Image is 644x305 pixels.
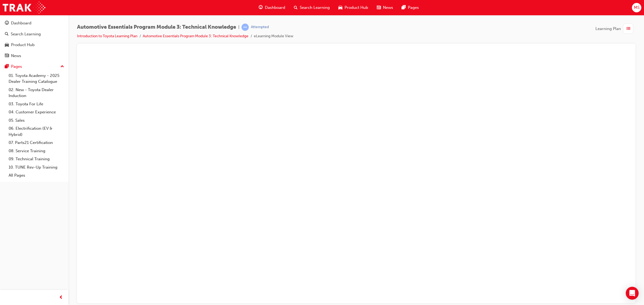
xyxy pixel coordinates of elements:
a: 02. New - Toyota Dealer Induction [6,86,66,100]
span: News [383,5,393,11]
span: MS [634,5,639,11]
span: Automotive Essentials Program Module 3: Technical Knowledge [77,24,236,30]
span: up-icon [60,63,64,70]
span: search-icon [5,32,9,37]
span: pages-icon [402,4,406,11]
a: 03. Toyota For Life [6,100,66,108]
div: Dashboard [11,20,31,26]
span: | [238,24,239,30]
button: Learning Plan [595,24,635,34]
div: Product Hub [11,42,35,48]
span: list-icon [626,25,630,32]
div: Attempted [251,25,269,30]
span: Product Hub [345,5,368,11]
span: guage-icon [5,21,9,26]
span: car-icon [5,43,9,47]
button: Pages [2,62,66,72]
a: search-iconSearch Learning [290,2,334,13]
a: News [2,51,66,61]
a: Product Hub [2,40,66,50]
a: 05. Sales [6,116,66,125]
a: car-iconProduct Hub [334,2,372,13]
a: guage-iconDashboard [254,2,290,13]
a: pages-iconPages [397,2,423,13]
a: Search Learning [2,29,66,39]
span: Learning Plan [595,26,621,32]
span: Dashboard [265,5,285,11]
div: Pages [11,64,22,70]
span: guage-icon [259,4,263,11]
span: news-icon [5,54,9,58]
span: learningRecordVerb_ATTEMPT-icon [241,24,249,31]
a: Dashboard [2,18,66,28]
div: Open Intercom Messenger [626,287,639,300]
button: DashboardSearch LearningProduct HubNews [2,17,66,62]
span: car-icon [338,4,342,11]
a: 10. TUNE Rev-Up Training [6,163,66,172]
span: search-icon [294,4,298,11]
div: Search Learning [11,31,41,37]
li: eLearning Module View [254,33,293,39]
span: Search Learning [300,5,330,11]
span: pages-icon [5,64,9,69]
a: 08. Service Training [6,147,66,155]
a: 04. Customer Experience [6,108,66,116]
span: prev-icon [59,294,63,301]
a: Automotive Essentials Program Module 3: Technical Knowledge [143,34,248,38]
a: news-iconNews [372,2,397,13]
a: All Pages [6,171,66,180]
a: 07. Parts21 Certification [6,139,66,147]
a: Introduction to Toyota Learning Plan [77,34,137,38]
img: Trak [3,2,45,14]
span: news-icon [377,4,381,11]
a: 09. Technical Training [6,155,66,163]
a: 01. Toyota Academy - 2025 Dealer Training Catalogue [6,72,66,86]
button: MS [632,3,641,12]
span: Pages [408,5,419,11]
a: 06. Electrification (EV & Hybrid) [6,124,66,139]
div: News [11,53,21,59]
